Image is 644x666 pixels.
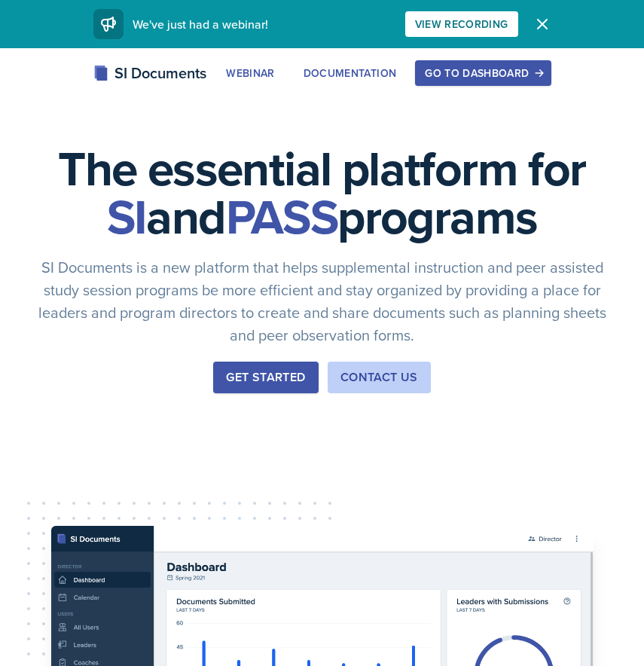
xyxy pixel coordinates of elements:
[425,67,541,79] div: Go to Dashboard
[226,368,305,386] div: Get Started
[340,368,418,386] div: Contact Us
[405,11,518,37] button: View Recording
[133,16,268,32] span: We've just had a webinar!
[226,67,274,79] div: Webinar
[294,60,407,86] button: Documentation
[216,60,284,86] button: Webinar
[328,362,431,393] button: Contact Us
[304,67,397,79] div: Documentation
[415,60,551,86] button: Go to Dashboard
[415,18,508,30] div: View Recording
[93,62,206,84] div: SI Documents
[213,362,318,393] button: Get Started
